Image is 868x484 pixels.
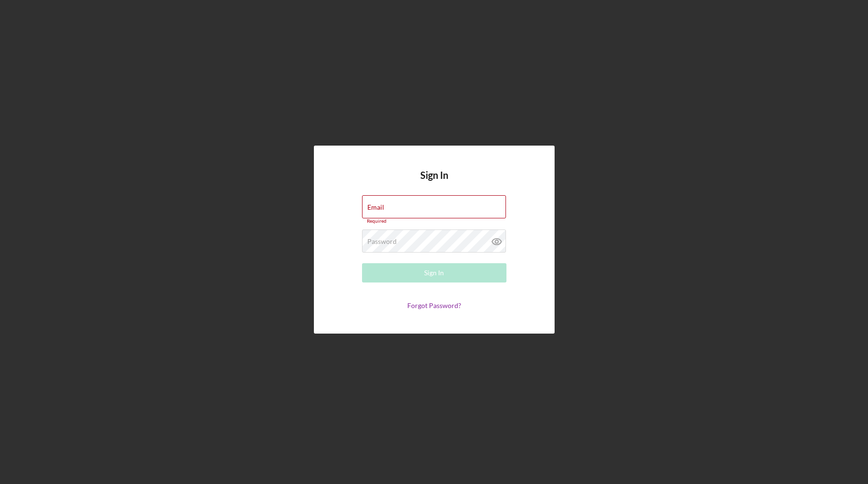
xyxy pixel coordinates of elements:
button: Sign In [362,263,506,282]
div: Required [362,218,506,224]
h4: Sign In [420,170,448,195]
a: Forgot Password? [407,301,461,309]
label: Email [367,203,384,211]
label: Password [367,238,397,245]
div: Sign In [424,263,444,282]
